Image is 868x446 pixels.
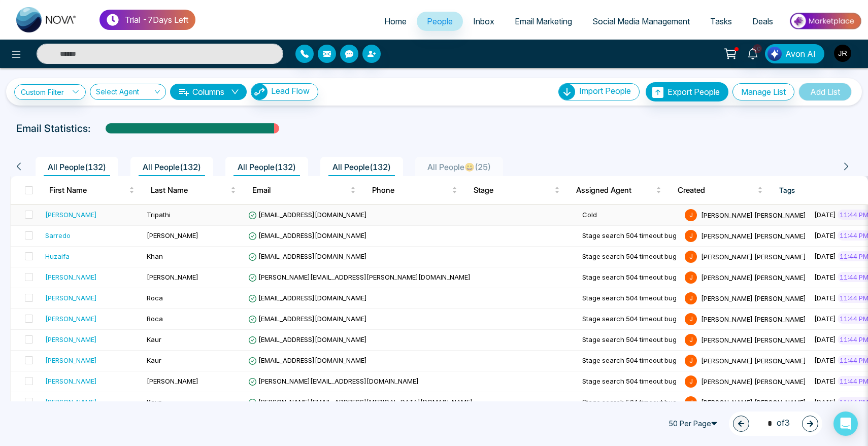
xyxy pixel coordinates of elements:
[765,44,824,63] button: Avon AI
[732,83,794,100] button: Manage List
[814,335,836,344] span: [DATE]
[372,184,450,196] span: Phone
[701,377,806,385] span: [PERSON_NAME] [PERSON_NAME]
[701,294,806,302] span: [PERSON_NAME] [PERSON_NAME]
[45,272,97,282] div: [PERSON_NAME]
[16,7,77,32] img: Nova CRM Logo
[463,12,505,31] a: Inbox
[364,176,465,204] th: Phone
[678,184,755,196] span: Created
[147,273,198,281] span: [PERSON_NAME]
[741,44,765,62] a: 10
[248,211,367,219] span: [EMAIL_ADDRESS][DOMAIN_NAME]
[474,184,552,196] span: Stage
[147,211,171,219] span: Tripathi
[685,209,697,221] span: J
[814,252,836,260] span: [DATE]
[700,12,742,31] a: Tasks
[814,315,836,323] span: [DATE]
[139,162,205,172] span: All People ( 132 )
[701,315,806,323] span: [PERSON_NAME] [PERSON_NAME]
[685,251,697,263] span: J
[45,334,97,345] div: [PERSON_NAME]
[592,16,690,26] span: Social Media Management
[49,184,127,196] span: First Name
[143,176,244,204] th: Last Name
[701,231,806,239] span: [PERSON_NAME] [PERSON_NAME]
[147,377,198,385] span: [PERSON_NAME]
[579,86,631,96] span: Import People
[667,87,720,97] span: Export People
[685,230,697,242] span: J
[45,355,97,365] div: [PERSON_NAME]
[578,392,681,413] td: Stage search 504 timeout bug
[701,335,806,344] span: [PERSON_NAME] [PERSON_NAME]
[271,86,310,96] span: Lead Flow
[45,314,97,324] div: [PERSON_NAME]
[45,230,71,241] div: Sarredo
[685,271,697,284] span: J
[578,309,681,330] td: Stage search 504 timeout bug
[701,398,806,406] span: [PERSON_NAME] [PERSON_NAME]
[582,12,700,31] a: Social Media Management
[568,176,670,204] th: Assigned Agent
[833,411,858,436] div: Open Intercom Messenger
[244,176,364,204] th: Email
[834,45,851,62] img: User Avatar
[45,210,97,220] div: [PERSON_NAME]
[248,273,471,281] span: [PERSON_NAME][EMAIL_ADDRESS][PERSON_NAME][DOMAIN_NAME]
[578,288,681,309] td: Stage search 504 timeout bug
[701,273,806,281] span: [PERSON_NAME] [PERSON_NAME]
[685,313,697,325] span: J
[248,231,367,239] span: [EMAIL_ADDRESS][DOMAIN_NAME]
[151,184,228,196] span: Last Name
[752,16,773,26] span: Deals
[16,121,90,136] p: Email Statistics:
[578,330,681,351] td: Stage search 504 timeout bug
[125,14,188,26] p: Trial - 7 Days Left
[147,315,163,323] span: Roca
[374,12,417,31] a: Home
[423,162,495,172] span: All People😀 ( 25 )
[578,247,681,267] td: Stage search 504 timeout bug
[576,184,654,196] span: Assigned Agent
[685,396,697,408] span: J
[578,351,681,371] td: Stage search 504 timeout bug
[170,84,247,100] button: Columnsdown
[814,211,836,219] span: [DATE]
[701,356,806,364] span: [PERSON_NAME] [PERSON_NAME]
[710,16,732,26] span: Tasks
[248,377,419,385] span: [PERSON_NAME][EMAIL_ADDRESS][DOMAIN_NAME]
[814,398,836,406] span: [DATE]
[646,82,728,101] button: Export People
[578,371,681,392] td: Stage search 504 timeout bug
[45,293,97,303] div: [PERSON_NAME]
[248,252,367,260] span: [EMAIL_ADDRESS][DOMAIN_NAME]
[417,12,463,31] a: People
[147,335,161,344] span: Kaur
[578,267,681,288] td: Stage search 504 timeout bug
[788,10,862,32] img: Market-place.gif
[247,83,318,100] a: Lead FlowLead Flow
[685,292,697,304] span: J
[814,294,836,302] span: [DATE]
[701,252,806,260] span: [PERSON_NAME] [PERSON_NAME]
[251,84,268,100] img: Lead Flow
[578,226,681,247] td: Stage search 504 timeout bug
[44,162,110,172] span: All People ( 132 )
[45,376,97,386] div: [PERSON_NAME]
[814,231,836,239] span: [DATE]
[465,176,568,204] th: Stage
[685,355,697,367] span: J
[505,12,582,31] a: Email Marketing
[147,356,161,364] span: Kaur
[753,44,762,53] span: 10
[248,335,367,344] span: [EMAIL_ADDRESS][DOMAIN_NAME]
[578,205,681,226] td: Cold
[147,398,161,406] span: Kaur
[685,375,697,388] span: J
[767,47,782,61] img: Lead Flow
[45,251,70,261] div: Huzaifa
[233,162,300,172] span: All People ( 132 )
[814,377,836,385] span: [DATE]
